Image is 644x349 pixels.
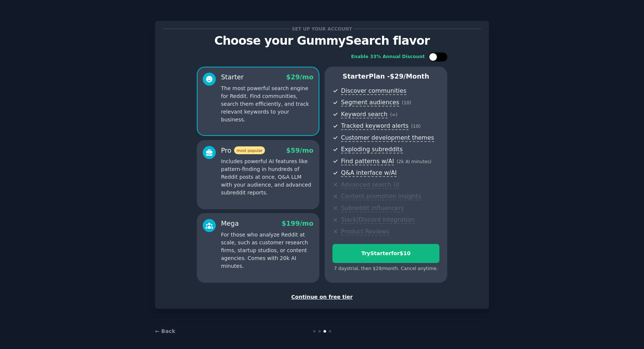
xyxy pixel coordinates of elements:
div: Enable 33% Annual Discount [351,54,425,60]
div: Continue on free tier [163,293,481,301]
div: 7 days trial, then $ 29 /month . Cancel anytime. [332,266,439,272]
span: Set up your account [291,25,354,33]
span: ( 10 ) [411,124,420,129]
p: For those who analyze Reddit at scale, such as customer research firms, startup studios, or conte... [221,231,313,270]
span: Exploding subreddits [341,146,402,153]
span: Segment audiences [341,99,399,107]
p: Choose your GummySearch flavor [163,34,481,47]
button: TryStarterfor$10 [332,244,439,263]
p: Starter Plan - [332,72,439,81]
span: ( ∞ ) [390,112,398,117]
span: ( 2k AI minutes ) [397,159,432,164]
span: $ 29 /month [390,73,429,80]
div: Mega [221,219,239,228]
div: Starter [221,73,244,82]
div: Pro [221,146,265,155]
span: Tracked keyword alerts [341,122,408,130]
span: Q&A interface w/AI [341,169,397,177]
span: Keyword search [341,111,388,118]
span: most popular [234,146,265,154]
span: Product Reviews [341,228,389,236]
span: ( 10 ) [402,100,411,105]
span: Discover communities [341,87,406,95]
span: Slack/Discord integration [341,216,415,224]
span: Advanced search UI [341,181,399,189]
span: Find patterns w/AI [341,158,394,165]
span: Subreddit influencers [341,204,404,212]
span: Content promotion insights [341,193,421,200]
span: $ 29 /mo [286,73,313,81]
p: The most powerful search engine for Reddit. Find communities, search them efficiently, and track ... [221,85,313,124]
span: $ 199 /mo [282,220,313,227]
a: ← Back [155,328,175,334]
span: $ 59 /mo [286,147,313,154]
div: Try Starter for $10 [333,250,439,257]
span: Customer development themes [341,134,434,142]
p: Includes powerful AI features like pattern-finding in hundreds of Reddit posts at once, Q&A LLM w... [221,158,313,197]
